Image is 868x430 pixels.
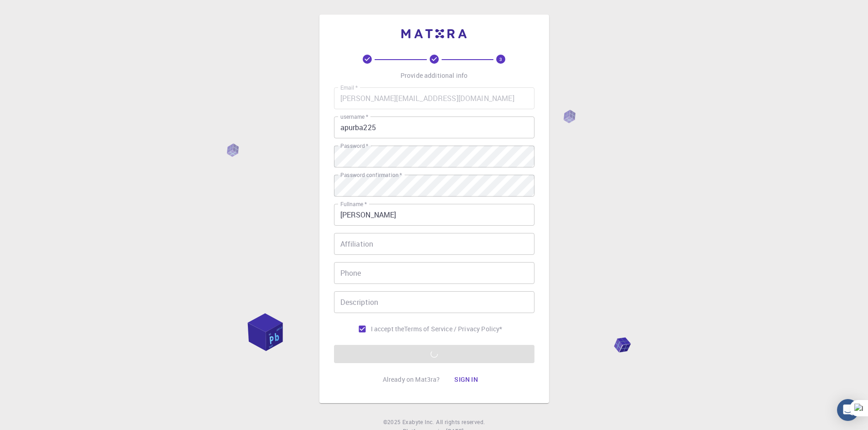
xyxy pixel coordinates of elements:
button: Sign in [447,370,485,389]
p: Provide additional info [401,71,467,80]
div: Open Intercom Messenger [837,399,859,421]
span: All rights reserved. [436,418,485,427]
span: Exabyte Inc. [402,418,434,425]
a: Exabyte Inc. [402,418,434,427]
label: Email [340,84,358,91]
a: Terms of Service / Privacy Policy* [404,324,502,334]
label: Fullname [340,200,367,208]
span: © 2025 [383,418,402,427]
p: Already on Mat3ra? [383,375,440,384]
span: I accept the [371,324,405,334]
label: username [340,113,368,121]
text: 3 [499,56,502,62]
p: Terms of Service / Privacy Policy * [404,324,502,334]
label: Password [340,142,368,150]
label: Password confirmation [340,171,402,179]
